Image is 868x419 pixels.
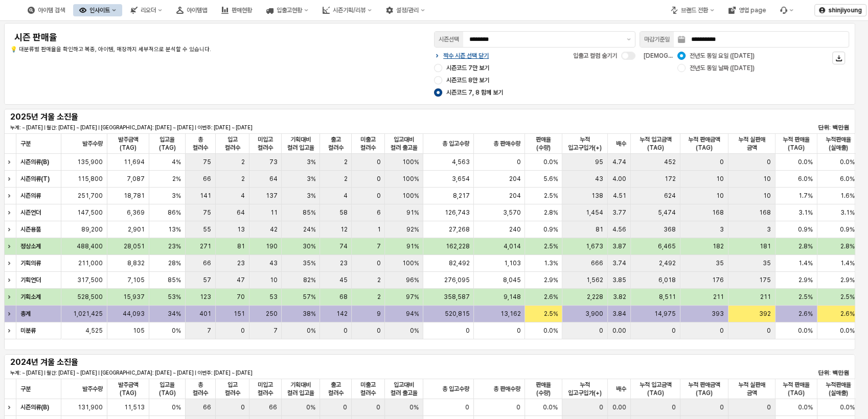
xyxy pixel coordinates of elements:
div: Expand row [4,272,17,288]
p: 짝수 시즌 선택 닫기 [443,52,489,60]
div: 브랜드 전환 [665,4,720,16]
span: 0 [376,175,380,183]
span: 3.87 [612,242,626,250]
p: shinjiyoung [828,6,862,14]
span: 100% [402,259,419,267]
span: 1,103 [504,259,520,267]
span: 75 [203,158,211,166]
span: 4.51 [613,192,626,200]
button: 아이템 검색 [21,4,71,16]
div: 아이템맵 [170,4,213,16]
h4: 시즌 판매율 [14,32,356,42]
span: 358,587 [443,293,469,301]
span: 138 [591,192,603,200]
span: 57% [302,293,315,301]
span: 181 [760,242,771,250]
span: 10 [763,175,771,183]
span: 2,901 [128,225,145,234]
span: 75 [203,208,211,217]
span: 64 [269,175,277,183]
span: 6.0% [840,175,855,183]
span: 96% [405,276,419,284]
span: 85% [168,276,181,284]
span: 발주수량 [82,385,103,393]
span: 211,000 [78,259,103,267]
span: 3.1% [798,208,813,217]
span: 판매율(수량) [529,135,558,152]
span: 미입고 컬러수 [254,135,277,152]
strong: 정상소계 [20,243,41,250]
div: Expand row [4,154,17,170]
span: 0.9% [798,225,813,234]
span: 73 [269,158,277,166]
span: 발주수량 [82,139,103,148]
span: 368 [664,225,676,234]
div: Expand row [4,204,17,221]
span: 0 [376,259,380,267]
span: 55 [203,225,211,234]
strong: 시즌의류(B) [20,158,49,166]
span: 23 [339,259,347,267]
span: 1,562 [586,276,603,284]
span: 3 [767,225,771,234]
div: 입출고현황 [277,7,302,14]
button: 시즌기획/리뷰 [316,4,378,16]
span: 누적 입고구입가(+) [566,135,603,152]
span: 0.9% [543,225,558,234]
span: 전년도 동일 요일 ([DATE]) [690,52,755,60]
span: 10 [269,276,277,284]
span: 66 [203,259,211,267]
span: 172 [665,175,676,183]
span: 2.9% [543,276,558,284]
span: 2.5% [840,293,855,301]
span: 총 판매수량 [493,385,520,393]
span: 미출고 컬러수 [356,381,380,397]
span: 1.4% [840,259,855,267]
span: 1.3% [543,259,558,267]
span: 총 컬러수 [190,135,211,152]
p: 누계: ~ [DATE] | 월간: [DATE] ~ [DATE] | [GEOGRAPHIC_DATA]: [DATE] ~ [DATE] | 이번주: [DATE] ~ [DATE] [10,124,569,131]
span: 126,743 [444,208,469,217]
span: 2 [377,276,380,284]
span: 3% [306,175,315,183]
span: 총 입고수량 [442,139,469,148]
div: 입출고현황 [260,4,314,16]
span: 6,465 [658,242,676,250]
span: 43 [269,259,277,267]
div: 시즌기획/리뷰 [333,7,366,14]
div: 영업 page [739,7,766,14]
span: 시즌코드 8만 보기 [446,76,489,84]
div: Expand row [4,188,17,204]
button: 판매현황 [215,4,258,16]
button: 영업 page [722,4,772,16]
span: 34% [168,310,181,318]
div: Expand row [4,306,17,322]
span: 0.0% [840,158,855,166]
span: 배수 [616,139,626,148]
span: 기획대비 컬러 입고율 [286,135,315,152]
span: 구분 [20,139,31,148]
span: 0 [376,158,380,166]
span: 4.56 [612,225,626,234]
span: 58 [339,208,347,217]
span: 276,095 [444,276,469,284]
span: 3,570 [502,208,520,217]
span: 452 [664,158,676,166]
span: 70 [237,293,245,301]
div: Expand row [4,322,17,339]
span: 2,228 [587,293,603,301]
span: 누적 판매율(TAG) [780,381,813,397]
span: 2,492 [659,259,676,267]
span: 시즌코드 7, 8 함께 보기 [446,88,503,97]
span: 190 [265,242,277,250]
span: 4.00 [612,175,626,183]
span: 53% [168,293,181,301]
span: 2.5% [543,192,558,200]
span: 발주금액(TAG) [111,135,145,152]
span: 92% [406,225,419,234]
span: 입고율(TAG) [153,135,181,152]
